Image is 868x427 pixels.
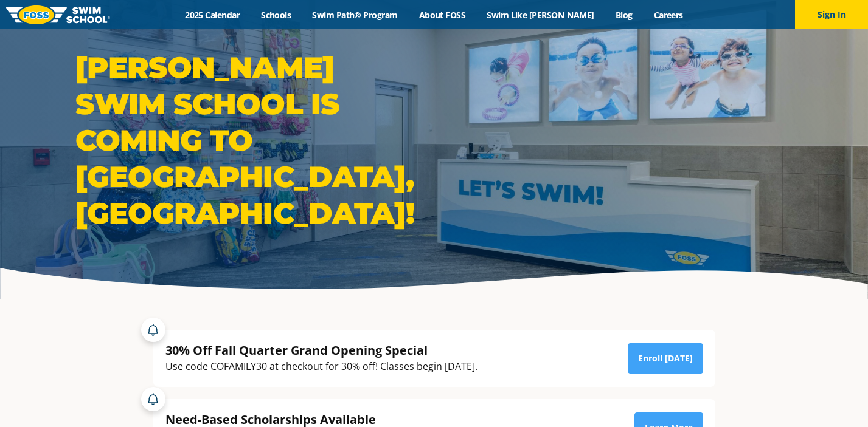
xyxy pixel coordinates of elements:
a: About FOSS [408,9,476,21]
div: Use code COFAMILY30 at checkout for 30% off! Classes begin [DATE]. [165,358,477,375]
a: Swim Like [PERSON_NAME] [476,9,605,21]
h1: [PERSON_NAME] Swim School is coming to [GEOGRAPHIC_DATA], [GEOGRAPHIC_DATA]! [75,49,428,231]
a: Swim Path® Program [302,9,408,21]
a: Blog [605,9,643,21]
a: Schools [251,9,302,21]
a: 2025 Calendar [175,9,251,21]
div: 30% Off Fall Quarter Grand Opening Special [165,342,477,358]
a: Careers [643,9,693,21]
a: Enroll [DATE] [628,343,703,374]
img: FOSS Swim School Logo [6,5,110,24]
